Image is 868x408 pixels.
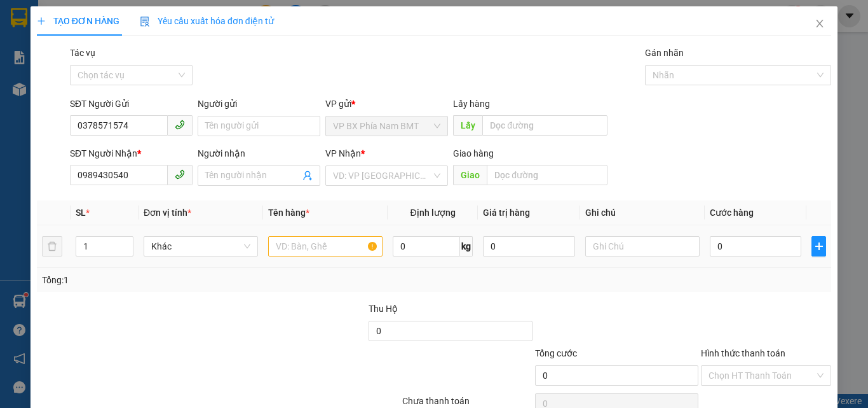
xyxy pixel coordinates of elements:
[140,16,274,26] span: Yêu cầu xuất hóa đơn điện tử
[140,17,150,27] img: icon
[453,99,490,109] span: Lấy hàng
[70,48,95,58] label: Tác vụ
[483,236,574,257] input: 0
[453,165,487,185] span: Giao
[645,48,684,58] label: Gán nhãn
[144,208,191,218] span: Đơn vị tính
[198,146,320,160] div: Người nhận
[175,120,185,130] span: phone
[70,146,193,160] div: SĐT Người Nhận
[42,273,336,287] div: Tổng: 1
[811,236,826,257] button: plus
[710,208,754,218] span: Cước hàng
[369,304,398,314] span: Thu Hộ
[268,236,383,257] input: VD: Bàn, Ghế
[175,169,185,179] span: phone
[453,115,482,136] span: Lấy
[460,236,473,257] span: kg
[483,208,530,218] span: Giá trị hàng
[198,97,320,111] div: Người gửi
[37,16,119,26] span: TẠO ĐƠN HÀNG
[151,237,250,256] span: Khác
[815,18,825,29] span: close
[302,171,313,181] span: user-add
[580,200,705,225] th: Ghi chú
[812,241,825,251] span: plus
[37,17,46,25] span: plus
[487,165,607,185] input: Dọc đường
[701,348,785,358] label: Hình thức thanh toán
[325,148,361,158] span: VP Nhận
[325,97,448,111] div: VP gửi
[535,348,577,358] span: Tổng cước
[585,236,700,257] input: Ghi Chú
[482,115,607,136] input: Dọc đường
[410,208,455,218] span: Định lượng
[76,208,86,218] span: SL
[333,116,440,136] span: VP BX Phía Nam BMT
[42,236,62,257] button: delete
[70,97,193,111] div: SĐT Người Gửi
[453,148,494,158] span: Giao hàng
[268,208,309,218] span: Tên hàng
[802,6,837,42] button: Close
